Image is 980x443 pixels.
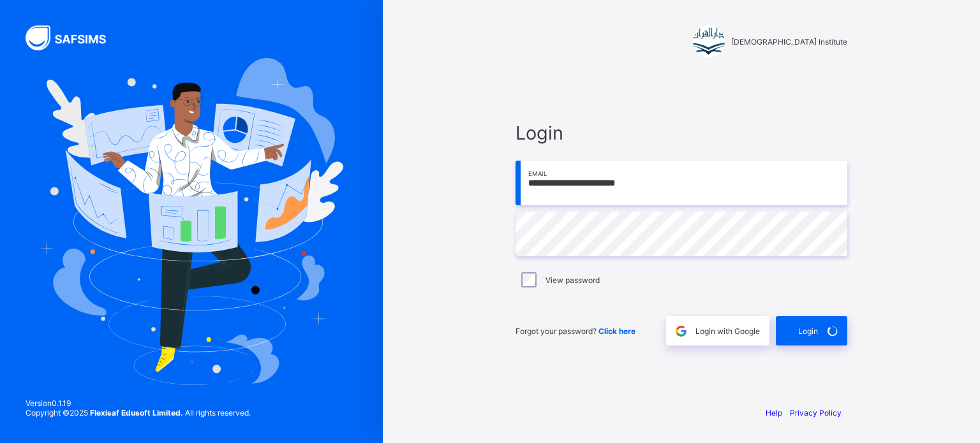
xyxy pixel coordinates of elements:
[790,408,842,418] a: Privacy Policy
[731,37,847,47] span: [DEMOGRAPHIC_DATA] Institute
[766,408,782,418] a: Help
[695,326,760,336] span: Login with Google
[90,408,183,418] strong: Flexisaf Edusoft Limited.
[798,326,818,336] span: Login
[26,408,251,418] span: Copyright © 2025 All rights reserved.
[26,398,251,408] span: Version 0.1.19
[516,122,847,144] span: Login
[516,326,635,336] span: Forgot your password?
[26,25,121,50] img: SAFSIMS Logo
[598,326,635,336] a: Click here
[546,275,600,285] label: View password
[674,324,688,338] img: google.396cfc9801f0270233282035f929180a.svg
[40,58,343,384] img: Hero Image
